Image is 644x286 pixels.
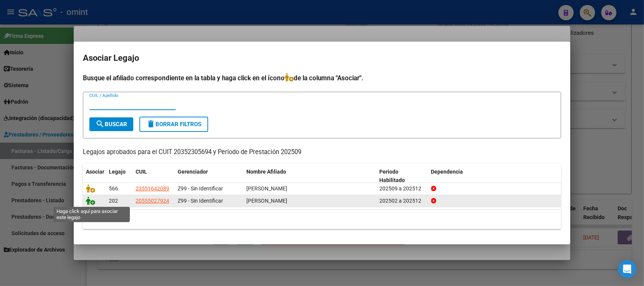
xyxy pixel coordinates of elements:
[618,260,636,278] div: Open Intercom Messenger
[133,164,175,189] datatable-header-cell: CUIL
[136,169,147,175] span: CUIL
[83,73,561,83] h4: Busque el afiliado correspondiente en la tabla y haga click en el ícono de la columna "Asociar".
[106,164,133,189] datatable-header-cell: Legajo
[83,210,561,229] div: 2 registros
[178,198,223,204] span: Z99 - Sin Identificar
[377,164,428,189] datatable-header-cell: Periodo Habilitado
[109,185,118,192] span: 566
[246,185,287,192] span: MONGIOI ALONSO SANTIAGO
[178,169,208,175] span: Gerenciador
[136,198,169,204] span: 20555027924
[139,117,208,132] button: Borrar Filtros
[175,164,243,189] datatable-header-cell: Gerenciador
[83,164,106,189] datatable-header-cell: Asociar
[178,185,223,192] span: Z99 - Sin Identificar
[246,198,287,204] span: CARRERO FRANCISCO
[380,184,425,193] div: 202509 a 202512
[380,197,425,205] div: 202502 a 202512
[95,119,105,128] mat-icon: search
[380,169,405,184] span: Periodo Habilitado
[109,169,126,175] span: Legajo
[146,121,201,128] span: Borrar Filtros
[83,51,561,65] h2: Asociar Legajo
[89,117,133,131] button: Buscar
[146,119,155,128] mat-icon: delete
[428,164,561,189] datatable-header-cell: Dependencia
[109,198,118,204] span: 202
[431,169,463,175] span: Dependencia
[86,169,104,175] span: Asociar
[243,164,377,189] datatable-header-cell: Nombre Afiliado
[246,169,286,175] span: Nombre Afiliado
[136,185,169,192] span: 23551642089
[95,121,127,128] span: Buscar
[83,148,561,157] p: Legajos aprobados para el CUIT 20352305694 y Período de Prestación 202509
